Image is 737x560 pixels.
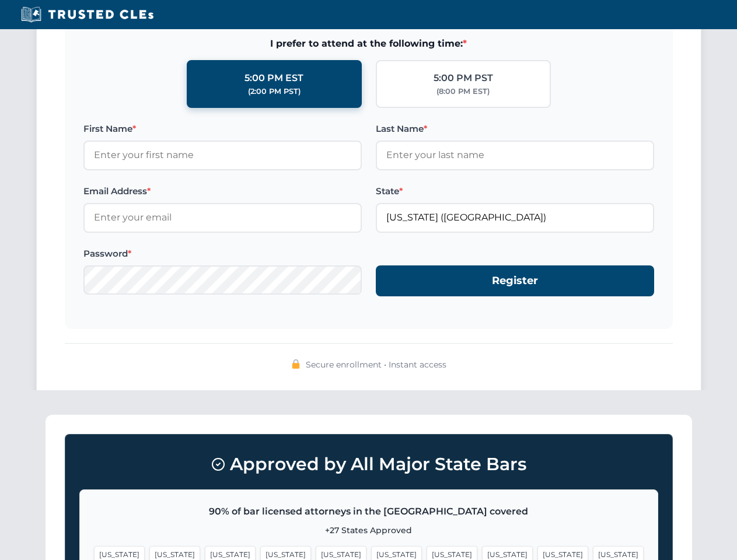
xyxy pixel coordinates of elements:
[306,358,446,371] span: Secure enrollment • Instant access
[83,141,362,170] input: Enter your first name
[18,6,157,23] img: Trusted CLEs
[376,122,654,136] label: Last Name
[434,71,493,86] div: 5:00 PM PST
[83,184,362,198] label: Email Address
[436,86,490,97] div: (8:00 PM EST)
[376,203,654,232] input: Florida (FL)
[83,122,362,136] label: First Name
[83,203,362,232] input: Enter your email
[376,141,654,170] input: Enter your last name
[291,359,301,369] img: 🔒
[94,524,644,537] p: +27 States Approved
[94,504,644,519] p: 90% of bar licensed attorneys in the [GEOGRAPHIC_DATA] covered
[83,36,654,51] span: I prefer to attend at the following time:
[83,247,362,261] label: Password
[244,71,303,86] div: 5:00 PM EST
[79,449,658,480] h3: Approved by All Major State Bars
[376,184,654,198] label: State
[376,265,654,296] button: Register
[248,86,301,97] div: (2:00 PM PST)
